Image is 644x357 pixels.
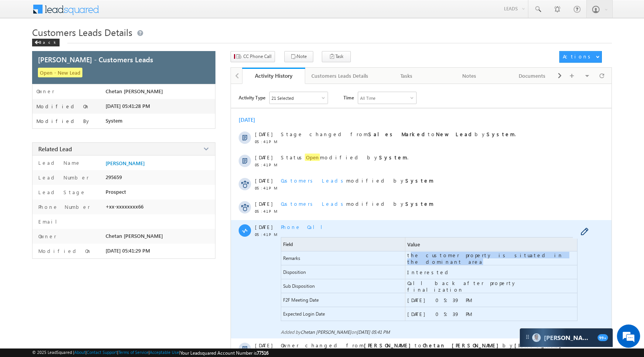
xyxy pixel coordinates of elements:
[32,39,60,46] div: Back
[255,342,272,348] span: [DATE]
[32,350,268,356] span: © 2025 LeadSquared | | | | |
[106,160,145,166] a: [PERSON_NAME]
[106,174,122,180] span: 295659
[106,103,150,109] span: [DATE] 05:41:28 PM
[106,233,163,239] span: Chetan [PERSON_NAME]
[74,350,85,355] a: About
[36,203,90,210] label: Phone Number
[598,334,608,341] span: 99+
[36,159,81,166] label: Lead Name
[255,186,278,190] span: 05:41 PM
[360,96,376,101] div: All Time
[283,297,319,303] span: F2F Meeting Date
[281,307,405,321] span: Expected Login Date
[281,279,405,293] span: Sub Disposition
[305,154,320,161] span: Open
[301,329,351,335] span: Chetan [PERSON_NAME]
[281,200,346,207] span: Customers Leads
[281,200,434,207] span: modified by
[283,255,300,261] span: Remarks
[36,174,89,181] label: Lead Number
[281,342,566,348] span: Owner changed from to by .
[407,297,472,303] span: [DATE] 05:39 PM
[255,131,272,137] span: [DATE]
[255,162,278,167] span: 05:41 PM
[281,265,405,279] span: Disposition
[507,71,557,80] div: Documents
[180,350,268,356] span: Your Leadsquared Account Number is
[255,154,272,161] span: [DATE]
[311,71,368,80] div: Customers Leads Details
[36,88,55,94] label: Owner
[106,118,123,124] span: System
[357,329,390,335] span: [DATE] 05:41 PM
[105,238,140,249] em: Start Chat
[38,55,153,64] span: [PERSON_NAME] - Customers Leads
[559,51,602,63] button: Actions
[32,26,132,38] span: Customers Leads Details
[284,51,313,62] button: Note
[283,283,315,289] span: Sub Disposition
[127,4,145,22] div: Minimize live chat window
[281,251,405,265] span: Remarks
[375,68,438,84] a: Tasks
[281,177,346,184] span: Customers Leads
[381,71,431,80] div: Tasks
[487,131,515,137] strong: System
[364,342,415,348] strong: [PERSON_NAME]
[407,311,472,317] span: [DATE] 05:39 PM
[255,139,278,144] span: 05:41 PM
[407,241,420,248] span: Value
[563,53,593,60] div: Actions
[281,224,328,230] span: Phone Call
[118,350,149,355] a: Terms of Service
[423,342,502,348] strong: Chetan [PERSON_NAME]
[243,53,272,60] span: CC Phone Call
[106,88,163,94] span: Chetan [PERSON_NAME]
[438,68,501,84] a: Notes
[270,92,328,104] div: Owner Changed,Status Changed,Stage Changed,Source Changed,Notes & 16 more..
[255,200,272,207] span: [DATE]
[272,96,294,101] div: 21 Selected
[239,92,265,103] span: Activity Type
[524,334,531,340] img: carter-drag
[255,209,278,214] span: 05:41 PM
[36,103,90,109] label: Modified On
[407,252,577,265] span: the customer property is situated in the dominant area
[150,350,179,355] a: Acceptable Use
[257,350,268,356] span: 77516
[40,41,130,51] div: Chat with us now
[248,72,299,79] div: Activity History
[281,131,516,137] span: Stage changed from to by .
[368,131,428,137] strong: Sales Marked
[36,189,86,195] label: Lead Stage
[36,218,63,225] label: Email
[405,200,434,207] strong: System
[405,177,434,184] strong: System
[501,68,564,84] a: Documents
[379,154,407,161] strong: System
[255,177,272,184] span: [DATE]
[436,131,475,137] strong: New Lead
[519,328,613,347] div: carter-dragCarter[PERSON_NAME]99+
[281,329,579,335] span: Added by on
[239,116,264,123] div: [DATE]
[514,342,565,348] strong: [PERSON_NAME]
[283,241,293,247] span: Field
[106,189,126,195] span: Prospect
[255,232,278,237] span: 05:41 PM
[36,248,92,254] label: Modified On
[255,224,272,230] span: [DATE]
[281,177,434,184] span: modified by
[106,248,150,254] span: [DATE] 05:41:29 PM
[10,72,141,232] textarea: Type your message and hit 'Enter'
[87,350,117,355] a: Contact Support
[283,269,306,275] span: Disposition
[305,68,375,84] a: Customers Leads Details
[13,41,32,51] img: d_60004797649_company_0_60004797649
[38,68,82,77] span: Open - New Lead
[38,145,72,153] span: Related Lead
[231,51,275,62] button: CC Phone Call
[581,228,593,237] span: Edit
